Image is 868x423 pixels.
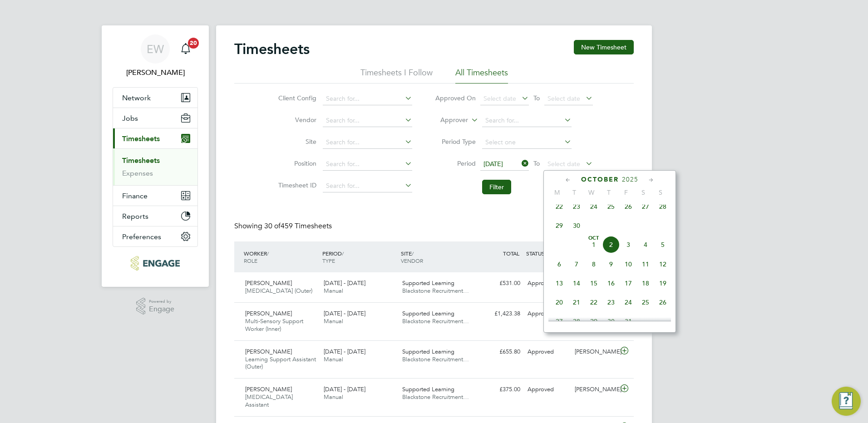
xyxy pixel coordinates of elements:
[113,256,198,271] a: Go to home page
[427,116,468,125] label: Approver
[622,176,638,183] span: 2025
[402,393,469,401] span: Blackstone Recruitment…
[652,188,669,197] span: S
[620,236,637,253] span: 3
[276,181,316,189] label: Timesheet ID
[574,40,634,54] button: New Timesheet
[503,250,519,257] span: TOTAL
[245,348,292,355] span: [PERSON_NAME]
[635,188,652,197] span: S
[654,236,671,253] span: 5
[551,256,568,273] span: 6
[113,226,197,246] button: Preferences
[267,250,269,257] span: /
[234,40,310,58] h2: Timesheets
[276,159,316,167] label: Position
[585,256,602,273] span: 8
[551,294,568,311] span: 20
[401,257,423,264] span: VENDOR
[324,317,343,325] span: Manual
[585,236,602,241] span: Oct
[482,136,572,149] input: Select one
[585,294,602,311] span: 22
[637,275,654,292] span: 18
[547,160,580,168] span: Select date
[113,148,197,185] div: Timesheets
[568,294,585,311] span: 21
[477,306,524,321] div: £1,423.38
[620,198,637,215] span: 26
[524,344,571,359] div: Approved
[402,279,454,287] span: Supported Learning
[122,156,160,165] a: Timesheets
[832,387,861,416] button: Engage Resource Center
[324,393,343,401] span: Manual
[324,385,365,393] span: [DATE] - [DATE]
[412,250,414,257] span: /
[245,279,292,287] span: [PERSON_NAME]
[524,382,571,397] div: Approved
[402,385,454,393] span: Supported Learning
[551,217,568,234] span: 29
[402,317,469,325] span: Blackstone Recruitment…
[322,257,335,264] span: TYPE
[566,188,583,197] span: T
[551,275,568,292] span: 13
[585,275,602,292] span: 15
[620,275,637,292] span: 17
[320,245,399,269] div: PERIOD
[276,138,316,146] label: Site
[264,221,332,231] span: 459 Timesheets
[568,256,585,273] span: 7
[551,313,568,330] span: 27
[600,188,617,197] span: T
[477,344,524,359] div: £655.80
[568,198,585,215] span: 23
[585,313,602,330] span: 29
[524,306,571,321] div: Approved
[122,212,148,221] span: Reports
[548,188,566,197] span: M
[122,114,138,123] span: Jobs
[531,92,542,104] span: To
[435,138,476,146] label: Period Type
[402,355,469,363] span: Blackstone Recruitment…
[583,188,600,197] span: W
[113,88,197,108] button: Network
[620,313,637,330] span: 31
[113,206,197,226] button: Reports
[455,67,508,84] li: All Timesheets
[482,180,511,194] button: Filter
[483,160,503,168] span: [DATE]
[402,348,454,355] span: Supported Learning
[477,382,524,397] div: £375.00
[482,114,572,127] input: Search for...
[654,198,671,215] span: 28
[323,180,412,192] input: Search for...
[324,355,343,363] span: Manual
[245,310,292,317] span: [PERSON_NAME]
[131,256,179,271] img: blackstonerecruitment-logo-retina.png
[324,310,365,317] span: [DATE] - [DATE]
[122,169,153,177] a: Expenses
[188,38,199,49] span: 20
[524,245,571,261] div: STATUS
[113,186,197,206] button: Finance
[654,275,671,292] span: 19
[122,93,151,102] span: Network
[551,198,568,215] span: 22
[620,294,637,311] span: 24
[435,159,476,167] label: Period
[547,94,580,103] span: Select date
[602,236,620,253] span: 2
[402,310,454,317] span: Supported Learning
[245,355,316,371] span: Learning Support Assistant (Outer)
[323,93,412,105] input: Search for...
[602,198,620,215] span: 25
[177,34,195,64] a: 20
[113,128,197,148] button: Timesheets
[568,313,585,330] span: 28
[654,294,671,311] span: 26
[245,287,312,295] span: [MEDICAL_DATA] (Outer)
[122,232,161,241] span: Preferences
